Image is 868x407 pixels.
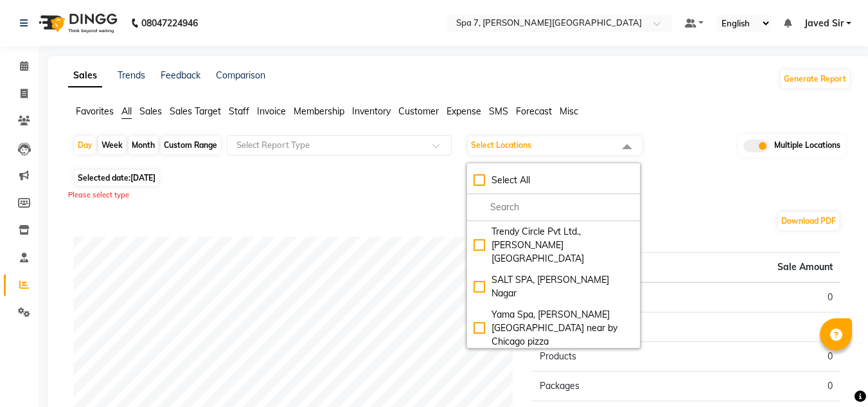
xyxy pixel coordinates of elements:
[516,105,552,117] span: Forecast
[814,356,855,394] iframe: chat widget
[128,136,158,154] div: Month
[474,201,633,214] input: multiselect-search
[33,5,121,41] img: logo
[161,69,200,81] a: Feedback
[76,105,114,117] span: Favorites
[68,64,102,87] a: Sales
[216,69,265,81] a: Comparison
[139,105,162,117] span: Sales
[68,190,851,201] div: Please select type
[686,252,840,282] th: Sale Amount
[75,136,96,154] div: Day
[294,105,344,117] span: Membership
[560,105,578,117] span: Misc
[474,308,633,348] div: Yama Spa, [PERSON_NAME][GEOGRAPHIC_DATA] near by Chicago pizza
[474,225,633,266] div: Trendy Circle Pvt Ltd., [PERSON_NAME][GEOGRAPHIC_DATA]
[471,140,531,150] span: Select Locations
[229,105,249,117] span: Staff
[447,105,481,117] span: Expense
[686,312,840,341] td: 0
[141,5,198,41] b: 08047224946
[98,136,126,154] div: Week
[257,105,286,117] span: Invoice
[474,174,633,187] div: Select All
[778,212,839,230] button: Download PDF
[781,70,849,88] button: Generate Report
[532,341,686,371] td: Products
[121,105,132,117] span: All
[75,170,159,186] span: Selected date:
[532,371,686,401] td: Packages
[804,17,844,30] span: Javed Sir
[130,173,155,183] span: [DATE]
[474,273,633,300] div: SALT SPA, [PERSON_NAME] Nagar
[352,105,391,117] span: Inventory
[774,140,840,152] span: Multiple Locations
[161,136,220,154] div: Custom Range
[686,371,840,401] td: 0
[686,341,840,371] td: 0
[118,69,145,81] a: Trends
[398,105,439,117] span: Customer
[170,105,221,117] span: Sales Target
[686,282,840,312] td: 0
[489,105,508,117] span: SMS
